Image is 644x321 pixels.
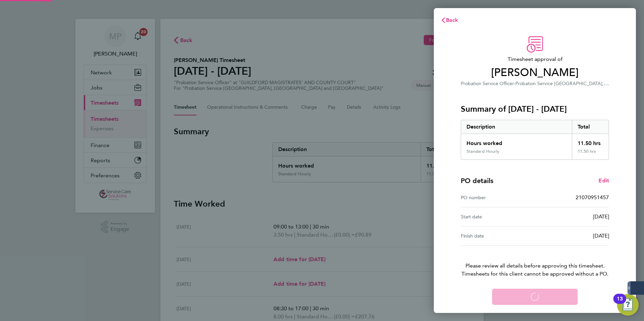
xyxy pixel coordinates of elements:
[576,194,609,201] span: 21070951457
[434,13,465,27] button: Back
[461,104,609,114] h3: Summary of [DATE] - [DATE]
[461,232,535,240] div: Finish date
[617,294,639,316] button: Open Resource Center, 13 new notifications
[461,120,572,134] div: Description
[572,134,609,149] div: 11.50 hrs
[461,134,572,149] div: Hours worked
[599,177,609,184] span: Edit
[617,299,623,308] div: 13
[535,213,609,221] div: [DATE]
[461,213,535,221] div: Start date
[446,17,458,23] span: Back
[599,177,609,185] a: Edit
[453,246,617,278] p: Please review all details before approving this timesheet.
[514,81,515,86] span: ·
[453,270,617,278] span: Timesheets for this client cannot be approved without a PO.
[535,232,609,240] div: [DATE]
[572,149,609,159] div: 11.50 hrs
[461,55,609,63] span: Timesheet approval of
[461,176,493,185] h4: PO details
[461,81,514,86] span: Probation Service Officer
[572,120,609,134] div: Total
[466,149,500,154] div: Standard Hourly
[461,66,609,79] span: [PERSON_NAME]
[461,120,609,160] div: Summary of 18 - 24 Aug 2025
[461,193,535,202] div: PO number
